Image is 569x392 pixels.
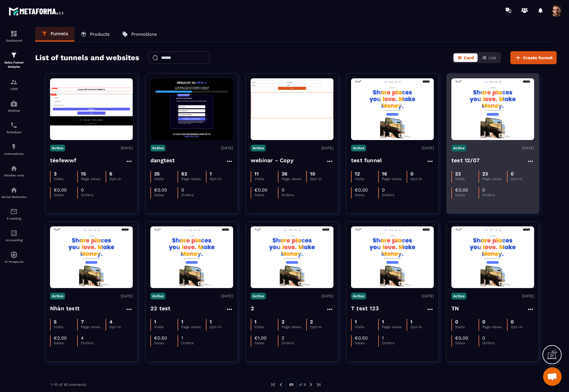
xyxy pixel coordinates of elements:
p: Accounting [2,238,26,242]
p: Orders [282,193,305,197]
p: 1 [382,319,384,325]
p: Page views [181,177,206,181]
h2: List of tunnels and websites [35,52,139,64]
p: 01 [286,379,297,390]
p: Active [50,145,65,151]
img: logo [9,6,64,17]
a: formationformationDashboard [2,25,26,47]
p: Sales [355,193,378,197]
p: Sales [54,193,77,197]
p: Opt-in [310,177,333,181]
span: List [488,55,496,60]
p: €0.50 [355,335,368,341]
p: Sales Funnel Website [2,60,26,69]
img: image [451,80,534,138]
a: formationformationCRM [2,74,26,95]
p: €0.00 [455,187,468,193]
p: 1 [210,171,212,177]
img: automations [10,251,18,258]
h4: webinar - Copy [251,156,294,165]
p: Page views [282,325,306,329]
p: Visits [54,177,77,181]
a: automationsautomationsMember area [2,160,26,182]
p: 1 [181,319,183,325]
p: Promotions [131,31,157,37]
p: 4 [109,319,112,325]
h4: test funnel [351,156,382,165]
p: Visits [455,325,479,329]
p: €0.00 [355,187,368,193]
p: Sales [355,341,378,345]
img: automations [10,100,18,107]
p: Opt-in [410,325,434,329]
p: Opt-in [109,177,133,181]
p: Visits [154,177,178,181]
h4: TN [451,304,459,313]
p: Opt-in [511,177,534,181]
p: Page views [382,325,406,329]
p: 4 [81,335,84,341]
p: 2 [310,319,313,325]
p: Orders [482,341,506,345]
p: Orders [382,341,405,345]
p: Active [351,145,366,151]
img: scheduler [10,122,18,129]
p: Sales [254,341,278,345]
span: Card [464,55,474,60]
img: image [351,228,434,287]
p: 62 [181,171,187,177]
p: 6 [109,171,112,177]
p: [DATE] [221,146,233,150]
h4: Nhàn testt [50,304,80,313]
p: Visits [455,177,479,181]
a: social-networksocial-networkSocial Networks [2,182,26,203]
img: image [50,228,133,287]
p: €0.00 [154,187,167,193]
p: €0.00 [455,335,468,341]
p: Active [451,145,466,151]
a: accountantaccountantAccounting [2,225,26,246]
p: Active [251,145,266,151]
p: €1.00 [254,335,266,341]
p: Opt-in [109,325,133,329]
p: [DATE] [121,146,133,150]
p: Member area [2,174,26,177]
p: Visits [254,177,278,181]
p: 0 [282,187,284,193]
p: €2.00 [54,335,67,341]
p: Automations [2,152,26,155]
p: 1 [382,335,384,341]
h4: téefewwf [50,156,77,165]
p: Sales [54,341,77,345]
img: automations [10,165,18,172]
p: 1 [254,319,257,325]
img: image [251,228,333,287]
p: 5 [54,319,56,325]
a: Promotions [116,27,163,42]
p: [DATE] [121,294,133,298]
img: image [351,80,434,138]
img: image [451,228,534,287]
img: accountant [10,229,18,237]
p: Orders [81,341,104,345]
p: Funnels [51,31,68,36]
a: Products [74,27,116,42]
h4: 22 test [150,304,170,313]
p: 12 [355,171,360,177]
p: Opt-in [210,177,233,181]
img: formation [10,78,18,86]
p: [DATE] [221,294,233,298]
p: Active [50,293,65,299]
p: 0 [81,187,84,193]
p: Page views [482,177,507,181]
p: Social Networks [2,195,26,199]
h4: 2 [251,304,254,313]
button: Card [454,53,478,62]
p: [DATE] [522,146,534,150]
p: 0 [382,187,385,193]
p: 1 [355,319,357,325]
p: Page views [81,325,105,329]
p: 7 [81,319,84,325]
p: €0.50 [154,335,167,341]
p: 10 [310,171,315,177]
